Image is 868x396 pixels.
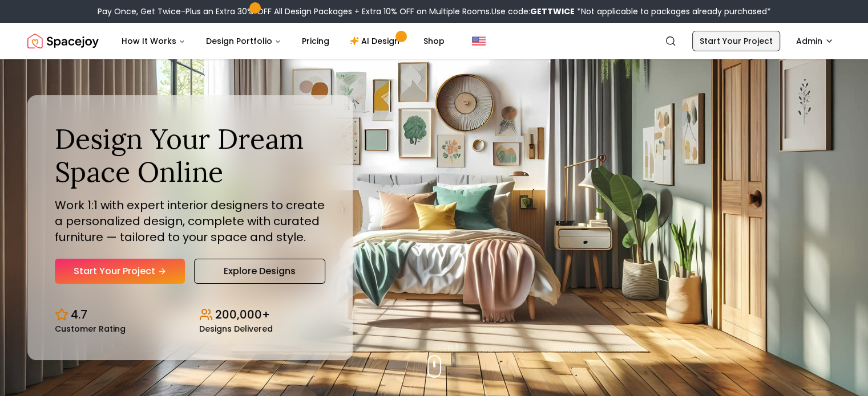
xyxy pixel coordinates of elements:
div: Pay Once, Get Twice-Plus an Extra 30% OFF All Design Packages + Extra 10% OFF on Multiple Rooms. [98,6,771,17]
small: Designs Delivered [199,325,273,333]
a: Start Your Project [55,259,185,284]
a: Explore Designs [194,259,325,284]
button: Admin [789,31,841,51]
a: Start Your Project [692,31,780,51]
p: Work 1:1 with expert interior designers to create a personalized design, complete with curated fu... [55,197,325,245]
p: 200,000+ [215,307,270,322]
nav: Main [112,30,454,52]
img: Spacejoy Logo [27,30,99,52]
a: Spacejoy [27,30,99,52]
h1: Design Your Dream Space Online [55,123,325,188]
a: AI Design [341,30,412,52]
nav: Global [27,23,841,59]
small: Customer Rating [55,325,126,333]
div: Design stats [55,297,325,333]
a: Shop [414,30,454,52]
button: How It Works [112,30,195,52]
span: Use code: [491,6,575,17]
p: 4.7 [71,307,87,322]
img: United States [472,34,486,48]
button: Design Portfolio [197,30,290,52]
b: GETTWICE [530,6,575,17]
span: *Not applicable to packages already purchased* [575,6,771,17]
a: Pricing [293,30,338,52]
